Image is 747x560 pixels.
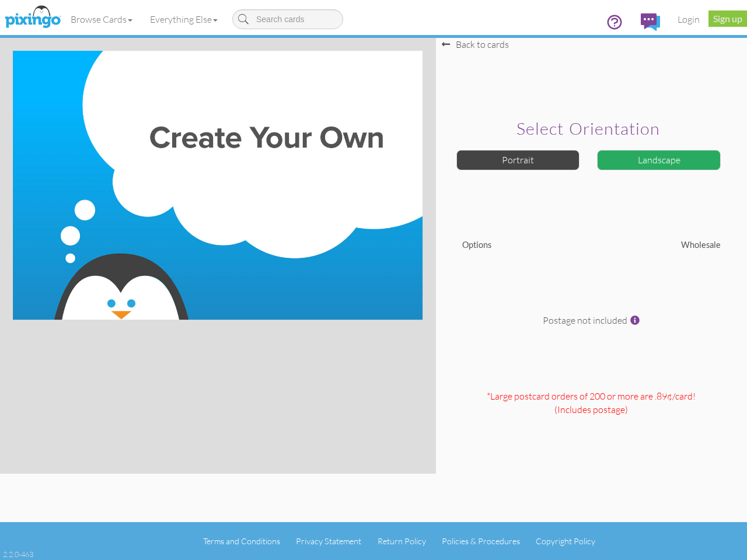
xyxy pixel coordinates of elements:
[445,390,738,473] div: *Large postcard orders of 200 or more are .89¢/card! (Includes postage )
[296,536,361,546] a: Privacy Statement
[203,536,280,546] a: Terms and Conditions
[13,51,423,320] img: create-your-own-landscape.jpg
[641,13,660,31] img: comments.svg
[591,239,729,251] div: Wholesale
[746,559,747,560] iframe: Chat
[2,3,64,32] img: pixingo logo
[141,5,226,34] a: Everything Else
[459,120,718,138] h2: Select orientation
[445,314,738,384] div: Postage not included
[536,536,595,546] a: Copyright Policy
[442,536,520,546] a: Policies & Procedures
[378,536,426,546] a: Return Policy
[456,150,580,170] div: Portrait
[597,150,721,170] div: Landscape
[453,239,592,251] div: Options
[3,549,33,559] div: 2.2.0-463
[62,5,141,34] a: Browse Cards
[708,10,747,27] a: Sign up
[669,5,708,34] a: Login
[232,9,343,29] input: Search cards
